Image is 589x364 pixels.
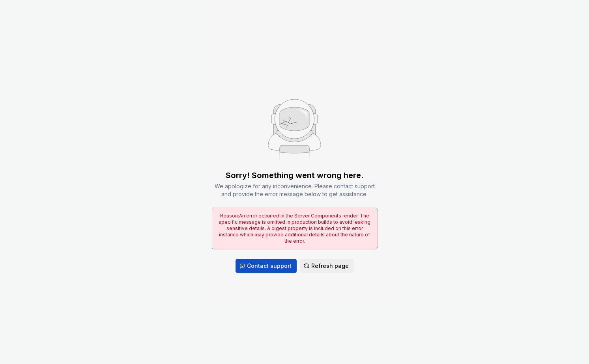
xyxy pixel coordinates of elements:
[311,262,349,270] span: Refresh page
[247,262,292,270] span: Contact support
[226,170,363,181] div: Sorry! Something went wrong here.
[212,182,378,198] div: We apologize for any inconvenience. Please contact support and provide the error message below to...
[236,259,297,273] button: Contact support
[219,213,370,244] span: Reason: An error occurred in the Server Components render. The specific message is omitted in pro...
[300,259,354,273] button: Refresh page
